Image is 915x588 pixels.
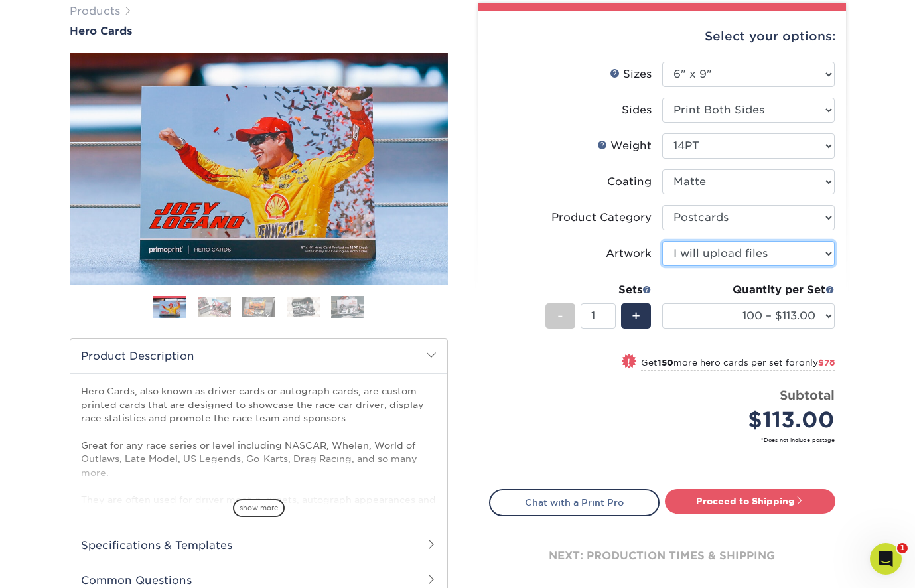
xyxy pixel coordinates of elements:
img: Hero Cards 01 [153,297,186,319]
div: Sizes [610,66,652,82]
iframe: Intercom live chat [870,543,902,575]
img: Hero Cards 05 [331,295,364,319]
div: $113.00 [672,404,835,436]
img: Hero Cards 01 [70,50,448,288]
img: Hero Cards 03 [242,297,275,317]
span: - [557,306,563,326]
span: + [632,306,640,326]
span: only [799,358,835,368]
div: Product Category [551,210,652,226]
a: Chat with a Print Pro [489,489,660,516]
strong: 150 [658,358,673,368]
div: Select your options: [489,11,835,62]
div: Sets [545,282,652,298]
span: $78 [818,358,835,368]
h2: Specifications & Templates [70,528,447,562]
div: Weight [597,138,652,154]
span: 1 [897,543,908,553]
div: Quantity per Set [662,282,835,298]
img: Hero Cards 02 [198,297,231,317]
a: Products [70,5,120,17]
span: show more [233,499,285,517]
strong: Subtotal [780,388,835,402]
div: Artwork [606,246,652,261]
h2: Product Description [70,339,447,373]
div: Sides [622,102,652,118]
a: Proceed to Shipping [665,489,835,513]
small: Get more hero cards per set for [641,358,835,371]
div: Coating [607,174,652,190]
small: *Does not include postage [500,436,835,444]
span: ! [627,355,630,369]
img: Hero Cards 04 [287,297,320,317]
a: Hero Cards [70,25,448,37]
